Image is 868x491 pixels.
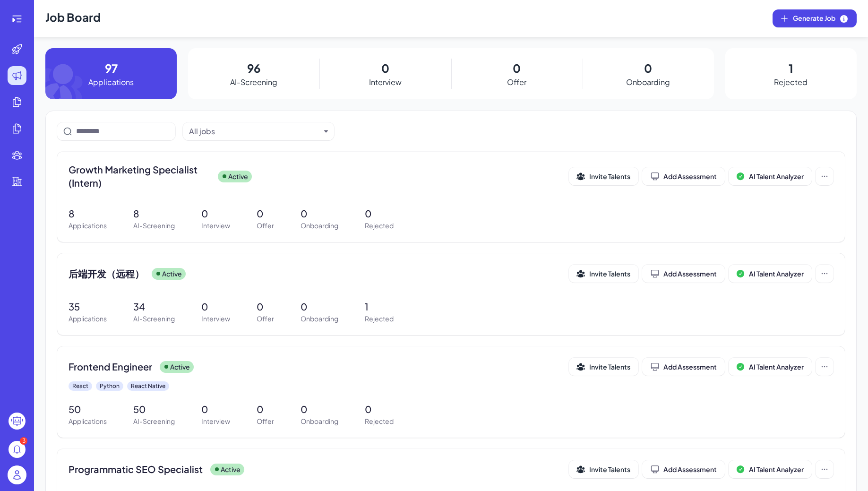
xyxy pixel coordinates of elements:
span: AI Talent Analyzer [749,465,804,474]
p: 34 [133,300,175,314]
p: Applications [69,416,107,426]
p: 0 [301,207,338,221]
p: AI-Screening [133,314,175,324]
p: 8 [133,207,175,221]
p: Onboarding [301,416,338,426]
p: Interview [201,314,230,324]
span: 后端开发（远程） [69,267,144,280]
p: 0 [301,402,338,416]
p: 1 [789,60,793,77]
span: Invite Talents [589,172,630,181]
p: 1 [365,300,394,314]
button: AI Talent Analyzer [729,460,812,478]
p: 0 [201,300,230,314]
p: Active [221,465,241,474]
button: Add Assessment [642,358,725,376]
span: AI Talent Analyzer [749,362,804,371]
button: Add Assessment [642,167,725,185]
span: Growth Marketing Specialist (Intern) [69,163,210,190]
p: Offer [257,416,274,426]
button: Invite Talents [569,460,638,478]
p: 0 [513,60,521,77]
span: Generate Job [793,13,849,24]
p: Onboarding [626,77,670,88]
p: Offer [507,77,526,88]
p: 96 [247,60,260,77]
p: Applications [69,221,107,231]
p: 0 [301,300,338,314]
p: AI-Screening [133,416,175,426]
p: Active [162,269,182,279]
button: Add Assessment [642,460,725,478]
p: Onboarding [301,314,338,324]
span: AI Talent Analyzer [749,269,804,278]
div: Python [96,381,123,391]
button: Invite Talents [569,265,638,283]
div: React [69,381,92,391]
div: All jobs [189,126,215,137]
p: Active [228,172,248,181]
p: 0 [644,60,652,77]
p: 0 [257,207,274,221]
p: AI-Screening [133,221,175,231]
button: Invite Talents [569,358,638,376]
span: Invite Talents [589,362,630,371]
button: All jobs [189,126,320,137]
div: Add Assessment [650,465,717,474]
span: AI Talent Analyzer [749,172,804,181]
p: Applications [88,77,134,88]
p: Rejected [774,77,808,88]
div: React Native [127,381,169,391]
p: 97 [105,60,118,77]
p: 0 [381,60,389,77]
p: 50 [69,402,107,416]
p: 8 [69,207,107,221]
p: Interview [201,416,230,426]
button: Invite Talents [569,167,638,185]
p: 35 [69,300,107,314]
p: 0 [201,402,230,416]
p: 0 [257,402,274,416]
span: Frontend Engineer [69,360,152,373]
img: user_logo.png [8,465,26,484]
p: Active [170,362,190,372]
button: AI Talent Analyzer [729,358,812,376]
p: 0 [201,207,230,221]
div: Add Assessment [650,172,717,181]
p: 0 [365,402,394,416]
p: Rejected [365,221,394,231]
div: Add Assessment [650,362,717,371]
span: Invite Talents [589,465,630,474]
p: Interview [369,77,402,88]
p: Offer [257,314,274,324]
div: 3 [20,437,27,445]
p: Rejected [365,314,394,324]
button: Generate Job [773,9,857,27]
span: Programmatic SEO Specialist [69,463,203,476]
span: Invite Talents [589,269,630,278]
p: Applications [69,314,107,324]
p: 0 [365,207,394,221]
p: Offer [257,221,274,231]
div: Add Assessment [650,269,717,278]
button: Add Assessment [642,265,725,283]
p: 50 [133,402,175,416]
p: Rejected [365,416,394,426]
p: Interview [201,221,230,231]
button: AI Talent Analyzer [729,167,812,185]
p: Onboarding [301,221,338,231]
button: AI Talent Analyzer [729,265,812,283]
p: AI-Screening [230,77,277,88]
p: 0 [257,300,274,314]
